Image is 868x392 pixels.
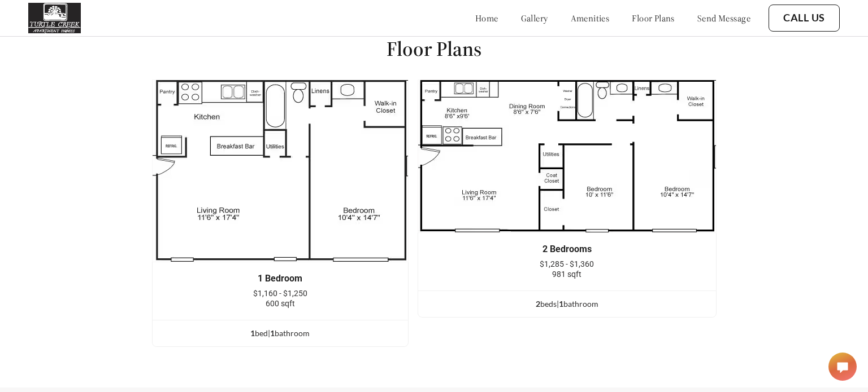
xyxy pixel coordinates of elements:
span: 1 [250,328,255,338]
h1: Floor Plans [387,36,481,61]
span: 2 [536,299,540,309]
button: Call Us [769,5,840,32]
span: $1,285 - $1,360 [540,259,594,268]
a: Call Us [783,12,825,24]
div: 1 Bedroom [170,274,391,284]
a: amenities [571,12,610,24]
a: home [475,12,498,24]
a: send message [697,12,750,24]
a: floor plans [632,12,675,24]
img: turtle_creek_logo.png [28,3,81,33]
span: $1,160 - $1,250 [253,289,307,298]
img: example [152,80,409,262]
a: gallery [521,12,548,24]
span: 981 sqft [552,270,581,279]
span: 1 [270,328,275,338]
div: bed s | bathroom [418,298,716,310]
span: 600 sqft [266,299,295,308]
img: example [418,80,717,233]
div: bed | bathroom [153,327,408,340]
span: 1 [559,299,563,309]
div: 2 Bedrooms [435,244,699,254]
